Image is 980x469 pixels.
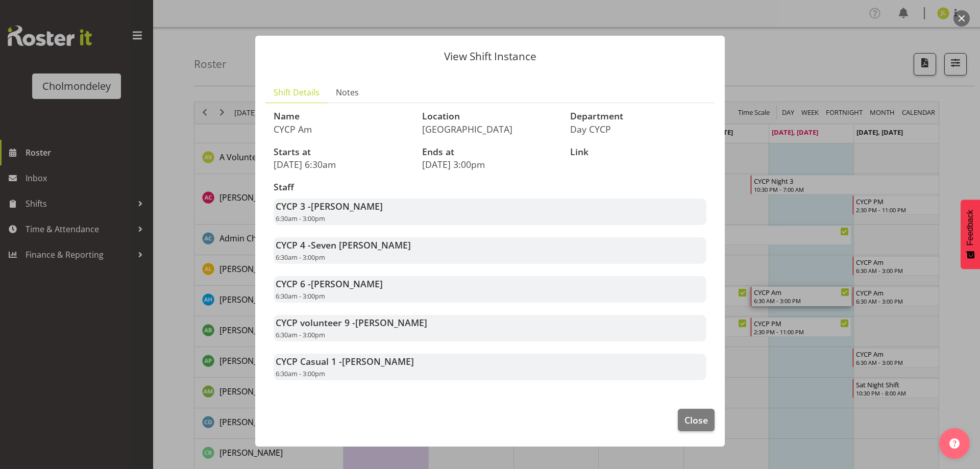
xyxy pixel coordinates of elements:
[274,159,410,170] p: [DATE] 6:30am
[966,210,975,245] span: Feedback
[422,159,558,170] p: [DATE] 3:00pm
[422,111,558,121] h3: Location
[570,111,706,121] h3: Department
[274,111,410,121] h3: Name
[274,124,410,135] p: CYCP Am
[961,200,980,269] button: Feedback - Show survey
[570,147,706,157] h3: Link
[570,124,706,135] p: Day CYCP
[276,291,325,301] span: 6:30am - 3:00pm
[276,278,383,290] strong: CYCP 6 -
[274,147,410,157] h3: Starts at
[311,239,411,251] span: Seven [PERSON_NAME]
[684,413,708,427] span: Close
[311,278,383,290] span: [PERSON_NAME]
[276,355,414,367] strong: CYCP Casual 1 -
[422,124,558,135] p: [GEOGRAPHIC_DATA]
[342,355,414,367] span: [PERSON_NAME]
[276,239,411,251] strong: CYCP 4 -
[276,200,383,212] strong: CYCP 3 -
[274,182,706,192] h3: Staff
[276,214,325,223] span: 6:30am - 3:00pm
[355,316,427,329] span: [PERSON_NAME]
[276,253,325,262] span: 6:30am - 3:00pm
[276,369,325,378] span: 6:30am - 3:00pm
[274,86,320,98] span: Shift Details
[678,409,715,431] button: Close
[336,86,359,98] span: Notes
[265,51,715,62] p: View Shift Instance
[311,200,383,212] span: [PERSON_NAME]
[422,147,558,157] h3: Ends at
[276,330,325,339] span: 6:30am - 3:00pm
[276,316,427,329] strong: CYCP volunteer 9 -
[949,438,960,449] img: help-xxl-2.png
